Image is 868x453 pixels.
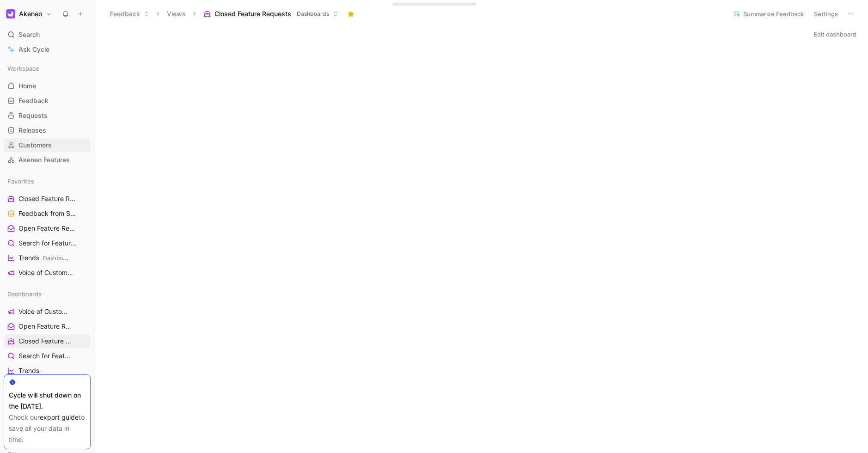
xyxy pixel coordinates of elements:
[4,266,91,280] a: Voice of Customers
[18,155,70,165] span: Akeneo Features
[18,366,39,375] span: Trends
[4,43,91,56] a: Ask Cycle
[18,337,73,346] span: Closed Feature Requests
[810,7,842,20] button: Settings
[9,390,86,412] div: Cycle will shut down on the [DATE].
[19,10,42,18] h1: Akeneo
[7,64,39,73] span: Workspace
[4,109,91,122] a: Requests
[4,287,91,422] div: DashboardsVoice of CustomersOpen Feature RequestsClosed Feature RequestsSearch for Feature Reques...
[214,9,291,18] span: Closed Feature Requests
[18,307,69,316] span: Voice of Customers
[4,251,91,265] a: TrendsDashboards
[18,29,40,40] span: Search
[4,236,91,250] a: Search for Feature Requests
[18,253,68,263] span: Trends
[18,96,49,105] span: Feedback
[43,255,74,262] span: Dashboards
[106,7,153,21] button: Feedback
[18,111,48,120] span: Requests
[18,194,76,204] span: Closed Feature Requests
[6,9,15,18] img: Akeneo
[4,7,54,20] button: AkeneoAkeneo
[4,28,91,42] div: Search
[9,412,86,445] div: Check our to save all your data in time.
[18,239,77,248] span: Search for Feature Requests
[4,287,91,301] div: Dashboards
[4,364,91,378] a: Trends
[4,174,91,188] div: Favorites
[4,207,91,220] a: Feedback from Support Team
[4,305,91,318] a: Voice of Customers
[4,153,91,167] a: Akeneo Features
[18,126,46,135] span: Releases
[18,81,36,91] span: Home
[4,61,91,75] div: Workspace
[18,209,78,219] span: Feedback from Support Team
[4,221,91,235] a: Open Feature Requests
[4,94,91,108] a: Feedback
[4,192,91,206] a: Closed Feature Requests
[18,322,72,331] span: Open Feature Requests
[18,44,49,55] span: Ask Cycle
[4,123,91,137] a: Releases
[4,138,91,152] a: Customers
[4,319,91,333] a: Open Feature Requests
[18,351,74,361] span: Search for Feature Requests
[4,79,91,93] a: Home
[7,177,34,186] span: Favorites
[809,28,861,41] button: Edit dashboard
[163,7,190,21] button: Views
[199,7,342,21] button: Closed Feature RequestsDashboards
[297,9,329,18] span: Dashboards
[729,7,808,20] button: Summarize Feedback
[40,413,79,421] a: export guide
[18,224,76,233] span: Open Feature Requests
[4,334,91,348] a: Closed Feature Requests
[7,289,42,299] span: Dashboards
[18,268,74,278] span: Voice of Customers
[4,349,91,363] a: Search for Feature Requests
[18,141,52,150] span: Customers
